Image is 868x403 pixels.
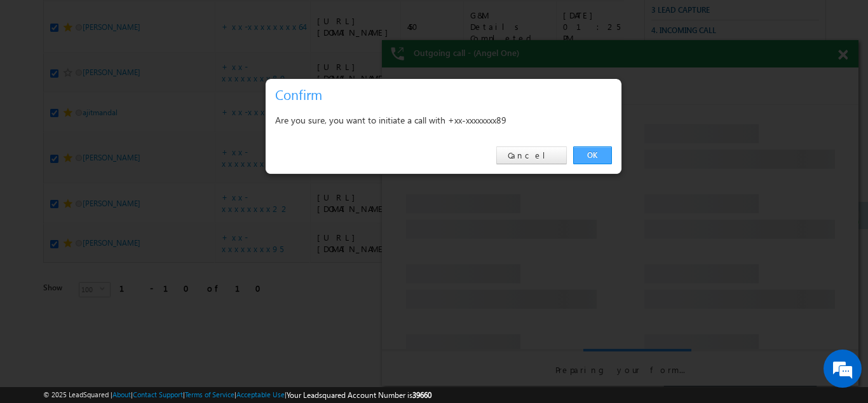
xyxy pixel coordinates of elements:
[573,146,612,164] a: OK
[287,390,431,400] span: Your Leadsquared Account Number is
[208,6,239,37] div: Minimize live chat window
[43,389,431,401] span: © 2025 LeadSquared | | | | |
[112,390,131,399] a: About
[17,118,232,302] textarea: Type your message and hit 'Enter'
[236,390,285,399] a: Acceptable Use
[412,390,431,400] span: 39660
[275,112,612,128] div: Are you sure, you want to initiate a call with +xx-xxxxxxxx89
[133,390,183,399] a: Contact Support
[173,313,231,330] em: Start Chat
[275,83,617,106] h3: Confirm
[66,67,214,83] div: Chat with us now
[185,390,234,399] a: Terms of Service
[22,67,53,83] img: d_60004797649_company_0_60004797649
[496,146,567,164] a: Cancel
